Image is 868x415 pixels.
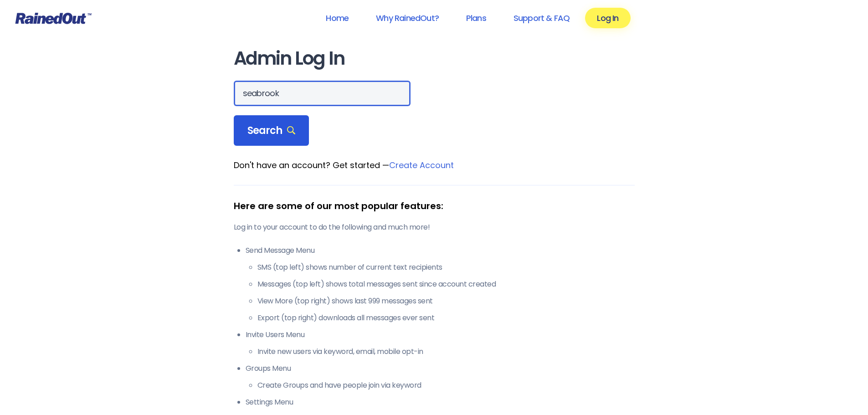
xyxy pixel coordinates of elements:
p: Log in to your account to do the following and much more! [234,222,635,233]
li: SMS (top left) shows number of current text recipients [257,262,635,273]
div: Here are some of our most popular features: [234,199,635,213]
li: Send Message Menu [246,245,635,323]
a: Create Account [389,159,454,171]
a: Why RainedOut? [364,8,451,28]
a: Home [314,8,360,28]
li: Messages (top left) shows total messages sent since account created [257,279,635,290]
li: View More (top right) shows last 999 messages sent [257,296,635,307]
li: Invite new users via keyword, email, mobile opt-in [257,346,635,357]
div: Search [234,115,309,146]
li: Export (top right) downloads all messages ever sent [257,313,635,323]
input: Search Orgs… [234,81,411,106]
li: Invite Users Menu [246,329,635,357]
span: Search [247,124,296,137]
h1: Admin Log In [234,48,635,69]
a: Log In [585,8,630,28]
li: Groups Menu [246,363,635,391]
a: Plans [454,8,498,28]
a: Support & FAQ [502,8,581,28]
li: Create Groups and have people join via keyword [257,380,635,391]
